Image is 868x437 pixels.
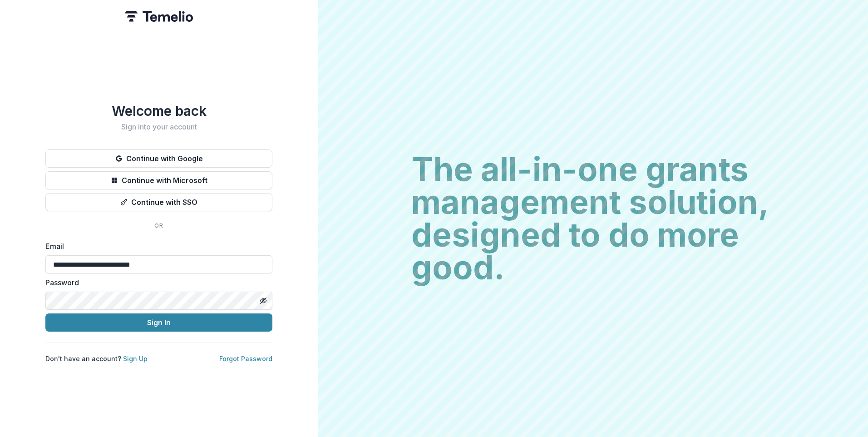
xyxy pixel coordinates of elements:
[45,313,272,332] button: Sign In
[123,355,148,363] a: Sign Up
[45,354,148,363] p: Don't have an account?
[45,103,272,119] h1: Welcome back
[256,293,271,308] button: Toggle password visibility
[45,171,272,189] button: Continue with Microsoft
[45,277,267,288] label: Password
[45,149,272,168] button: Continue with Google
[219,355,272,363] a: Forgot Password
[45,123,272,131] h2: Sign into your account
[45,241,267,252] label: Email
[45,193,272,211] button: Continue with SSO
[125,11,193,22] img: Temelio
